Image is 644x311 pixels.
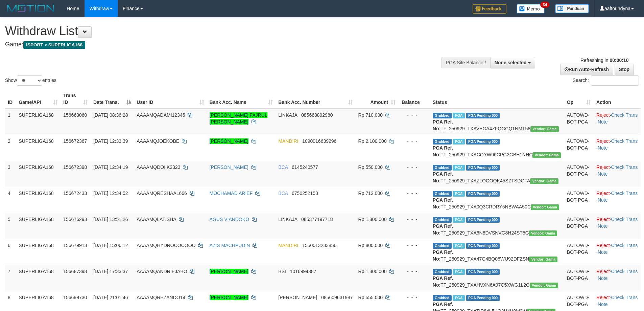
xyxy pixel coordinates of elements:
[302,138,336,144] span: Copy 1090016639296 to clipboard
[466,165,500,171] span: PGA Pending
[16,109,61,135] td: SUPERLIGA168
[63,138,87,144] span: 156672367
[594,239,641,265] td: · ·
[63,191,87,196] span: 156672433
[433,145,453,157] b: PGA Ref. No:
[430,89,564,109] th: Status
[5,161,16,187] td: 3
[564,135,594,161] td: AUTOWD-BOT-PGA
[598,197,608,203] a: Note
[466,191,500,197] span: PGA Pending
[5,213,16,239] td: 5
[16,265,61,291] td: SUPERLIGA168
[302,243,336,248] span: Copy 1550013233856 to clipboard
[540,2,549,8] span: 34
[401,294,427,301] div: - - -
[278,295,317,300] span: [PERSON_NAME]
[517,4,545,14] img: Button%20Memo.svg
[598,145,608,151] a: Note
[23,41,85,49] span: ISPORT > SUPERLIGA168
[596,164,610,170] a: Reject
[430,213,564,239] td: TF_250929_TXA6N8DVSNVG8H24ST5G
[594,135,641,161] td: · ·
[137,191,187,196] span: AAAAMQRESHAAL666
[530,178,558,184] span: Vendor URL: https://trx31.1velocity.biz
[137,217,176,222] span: AAAAMQLATISHA
[210,138,248,144] a: [PERSON_NAME]
[5,3,56,14] img: MOTION_logo.png
[93,191,128,196] span: [DATE] 12:34:52
[611,243,638,248] a: Check Trans
[433,139,452,145] span: Grabbed
[564,213,594,239] td: AUTOWD-BOT-PGA
[16,89,61,109] th: Game/API: activate to sort column ascending
[591,75,639,86] input: Search:
[401,216,427,223] div: - - -
[63,164,87,170] span: 156672398
[433,269,452,275] span: Grabbed
[433,223,453,236] b: PGA Ref. No:
[290,269,316,274] span: Copy 1016994387 to clipboard
[490,57,535,68] button: None selected
[453,295,464,301] span: Marked by aafchhiseyha
[63,295,87,300] span: 156699730
[5,24,423,38] h1: Withdraw List
[594,89,641,109] th: Action
[594,109,641,135] td: · ·
[63,217,87,222] span: 156676293
[531,204,559,210] span: Vendor URL: https://trx31.1velocity.biz
[560,64,613,75] a: Run Auto-Refresh
[433,197,453,209] b: PGA Ref. No:
[466,243,500,249] span: PGA Pending
[5,89,16,109] th: ID
[610,58,628,63] strong: 00:00:10
[210,112,267,125] a: [PERSON_NAME] FAJRUL [PERSON_NAME]
[433,113,452,118] span: Grabbed
[210,191,253,196] a: MOCHAMAD ARIEF
[321,295,353,300] span: Copy 085609631987 to clipboard
[210,269,248,274] a: [PERSON_NAME]
[210,164,248,170] a: [PERSON_NAME]
[611,191,638,196] a: Check Trans
[598,119,608,125] a: Note
[598,171,608,177] a: Note
[433,295,452,301] span: Grabbed
[594,187,641,213] td: · ·
[453,217,464,223] span: Marked by aafsoycanthlai
[63,269,87,274] span: 156687398
[93,295,128,300] span: [DATE] 21:01:46
[401,268,427,275] div: - - -
[16,135,61,161] td: SUPERLIGA168
[433,275,453,288] b: PGA Ref. No:
[453,191,464,197] span: Marked by aafsoycanthlai
[532,152,561,158] span: Vendor URL: https://trx31.1velocity.biz
[358,164,383,170] span: Rp 550.000
[580,58,628,63] span: Refreshing in:
[210,295,248,300] a: [PERSON_NAME]
[16,187,61,213] td: SUPERLIGA168
[430,239,564,265] td: TF_250929_TXA47G4BQ08WU92DFZSN
[473,4,506,14] img: Feedback.jpg
[358,269,387,274] span: Rp 1.300.000
[93,164,128,170] span: [DATE] 12:34:19
[433,217,452,223] span: Grabbed
[210,217,249,222] a: AGUS VIANDOKO
[134,89,207,109] th: User ID: activate to sort column ascending
[433,191,452,197] span: Grabbed
[63,243,87,248] span: 156679913
[530,126,559,132] span: Vendor URL: https://trx31.1velocity.biz
[301,217,333,222] span: Copy 085377197718 to clipboard
[278,191,288,196] span: BCA
[401,190,427,197] div: - - -
[5,239,16,265] td: 6
[433,249,453,262] b: PGA Ref. No:
[278,112,297,118] span: LINKAJA
[453,139,464,145] span: Marked by aafsengchandara
[430,135,564,161] td: TF_250929_TXACOYW96CPG3GBH1NHC
[17,75,42,86] select: Showentries
[596,269,610,274] a: Reject
[564,187,594,213] td: AUTOWD-BOT-PGA
[611,138,638,144] a: Check Trans
[137,295,185,300] span: AAAAMQREZANDO14
[278,164,288,170] span: BCA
